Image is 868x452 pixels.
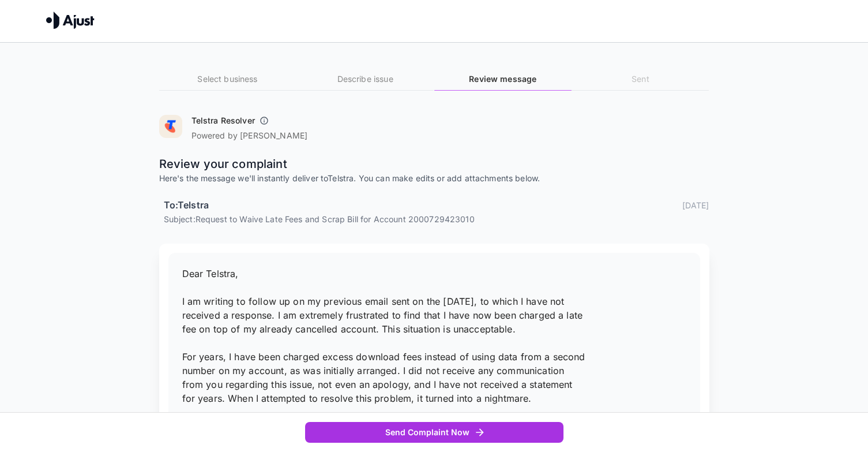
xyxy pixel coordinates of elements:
h6: Sent [572,73,709,85]
p: Subject: Request to Waive Late Fees and Scrap Bill for Account 2000729423010 [164,213,709,225]
p: Here's the message we'll instantly deliver to Telstra . You can make edits or add attachments below. [159,173,709,184]
h6: To: Telstra [164,198,209,213]
h6: Review message [434,73,572,85]
h6: Select business [159,73,296,85]
p: Review your complaint [159,155,709,173]
img: Ajust [46,12,95,29]
p: [DATE] [682,199,709,211]
button: Send Complaint Now [305,422,563,443]
p: Powered by [PERSON_NAME] [191,130,308,141]
h6: Telstra Resolver [191,115,255,126]
img: Telstra [159,115,182,138]
h6: Describe issue [296,73,434,85]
